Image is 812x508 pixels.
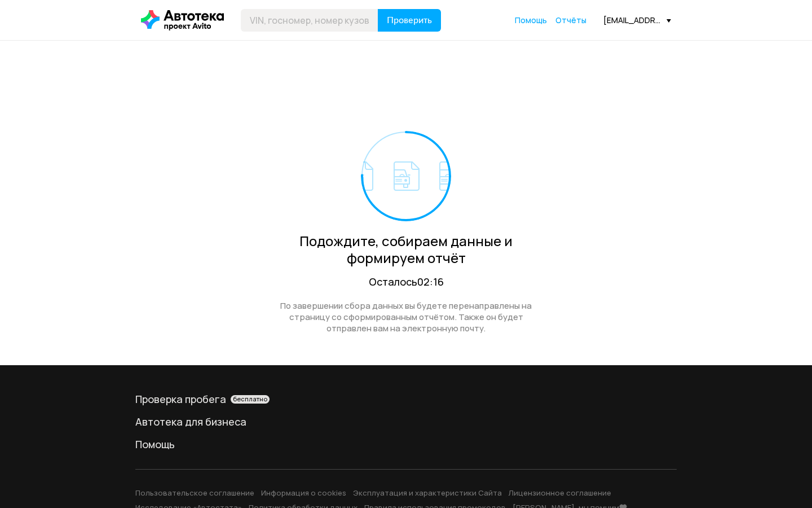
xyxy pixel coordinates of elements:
a: Пользовательское соглашение [135,488,254,498]
a: Помощь [135,437,677,451]
button: Проверить [378,9,441,32]
div: Проверка пробега [135,392,677,406]
div: По завершении сбора данных вы будете перенаправлены на страницу со сформированным отчётом. Также ... [268,300,544,334]
div: [EMAIL_ADDRESS][DOMAIN_NAME] [603,15,671,25]
span: Проверить [387,16,432,25]
a: Лицензионное соглашение [509,488,611,498]
a: Отчёты [555,15,586,26]
input: VIN, госномер, номер кузова [241,9,378,32]
a: Проверка пробегабесплатно [135,392,677,406]
span: Помощь [515,15,547,25]
a: Автотека для бизнеса [135,415,677,428]
span: Отчёты [555,15,586,25]
div: Подождите, собираем данные и формируем отчёт [268,233,544,266]
div: Осталось 02:16 [268,275,544,289]
a: Эксплуатация и характеристики Сайта [353,488,502,498]
a: Помощь [515,15,547,26]
a: Информация о cookies [261,488,346,498]
span: бесплатно [233,395,267,403]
